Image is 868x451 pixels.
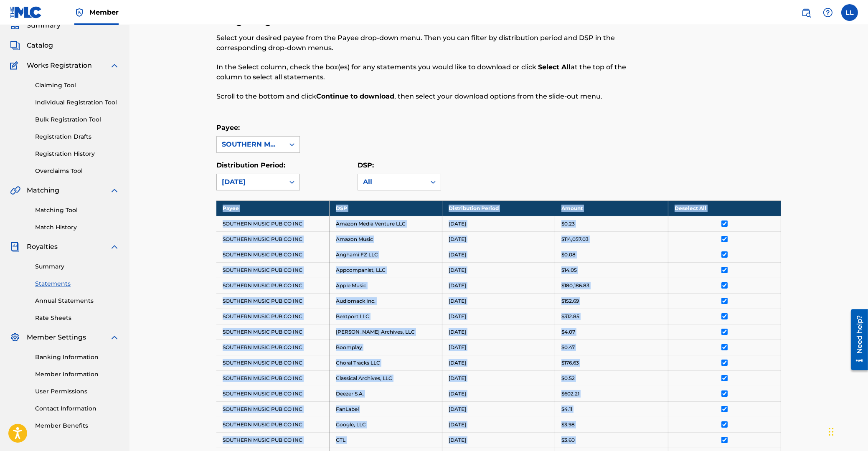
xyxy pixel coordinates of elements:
a: Bulk Registration Tool [35,115,119,124]
a: Public Search [798,4,815,21]
img: Top Rightsholder [74,8,84,18]
span: Summary [27,20,61,30]
td: SOUTHERN MUSIC PUB CO INC [216,293,329,309]
td: Amazon Media Venture LLC [329,216,442,231]
td: [DATE] [442,309,555,324]
td: SOUTHERN MUSIC PUB CO INC [216,309,329,324]
img: Royalties [10,242,20,252]
img: expand [109,185,119,195]
a: Individual Registration Tool [35,98,119,107]
p: Scroll to the bottom and click , then select your download options from the slide-out menu. [216,91,651,101]
th: Distribution Period [442,200,555,216]
img: Catalog [10,41,20,51]
label: DSP: [358,161,374,169]
p: $3.98 [561,421,575,428]
td: Audiomack Inc. [329,293,442,309]
p: $3.60 [561,436,575,444]
td: Boomplay [329,340,442,355]
img: expand [109,242,119,252]
td: Anghami FZ LLC [329,247,442,262]
td: SOUTHERN MUSIC PUB CO INC [216,262,329,278]
td: Beatport LLC [329,309,442,324]
p: In the Select column, check the box(es) for any statements you would like to download or click at... [216,62,651,82]
td: SOUTHERN MUSIC PUB CO INC [216,417,329,432]
a: Registration Drafts [35,132,119,141]
a: User Permissions [35,387,119,396]
th: Amount [555,200,668,216]
p: $14.05 [561,266,577,274]
a: Summary [35,262,119,271]
img: Summary [10,20,20,30]
span: Catalog [27,41,53,51]
td: Choral Tracks LLC [329,355,442,370]
td: SOUTHERN MUSIC PUB CO INC [216,324,329,340]
div: SOUTHERN MUSIC PUB CO INC [222,139,279,149]
td: SOUTHERN MUSIC PUB CO INC [216,401,329,417]
th: Deselect All [668,200,781,216]
td: [DATE] [442,386,555,401]
td: SOUTHERN MUSIC PUB CO INC [216,370,329,386]
img: expand [109,332,119,342]
a: Rate Sheets [35,314,119,322]
p: $176.63 [561,359,579,367]
p: $602.21 [561,390,579,398]
p: $152.69 [561,297,579,305]
td: SOUTHERN MUSIC PUB CO INC [216,278,329,293]
a: Match History [35,223,119,232]
span: Matching [27,185,59,195]
td: SOUTHERN MUSIC PUB CO INC [216,432,329,448]
strong: Select All [538,63,571,71]
img: Works Registration [10,61,21,71]
td: Amazon Music [329,231,442,247]
td: SOUTHERN MUSIC PUB CO INC [216,247,329,262]
p: $0.47 [561,344,575,351]
p: $114,057.03 [561,236,589,243]
a: Claiming Tool [35,81,119,90]
div: Help [820,4,836,21]
img: Member Settings [10,332,20,342]
p: $4.07 [561,328,575,336]
div: Drag [829,419,834,444]
a: Contact Information [35,404,119,413]
img: expand [109,61,119,71]
td: [DATE] [442,278,555,293]
span: Royalties [27,242,58,252]
td: [DATE] [442,231,555,247]
th: DSP [329,200,442,216]
img: MLC Logo [10,6,42,18]
td: Deezer S.A. [329,386,442,401]
a: Member Information [35,370,119,379]
td: SOUTHERN MUSIC PUB CO INC [216,216,329,231]
td: SOUTHERN MUSIC PUB CO INC [216,340,329,355]
a: Matching Tool [35,206,119,215]
td: [DATE] [442,417,555,432]
p: Select your desired payee from the Payee drop-down menu. Then you can filter by distribution peri... [216,33,651,53]
td: SOUTHERN MUSIC PUB CO INC [216,386,329,401]
td: GTL [329,432,442,448]
strong: Continue to download [316,92,394,100]
td: SOUTHERN MUSIC PUB CO INC [216,231,329,247]
p: $312.85 [561,313,579,320]
a: CatalogCatalog [10,41,53,51]
p: $0.08 [561,251,576,258]
iframe: Chat Widget [826,411,868,451]
td: [DATE] [442,247,555,262]
a: Annual Statements [35,296,119,305]
td: [DATE] [442,432,555,448]
iframe: Resource Center [845,305,868,375]
p: $0.23 [561,220,575,228]
a: Statements [35,279,119,288]
td: [DATE] [442,355,555,370]
label: Distribution Period: [216,161,285,169]
a: Member Benefits [35,421,119,430]
div: [DATE] [222,177,279,187]
th: Payee [216,200,329,216]
td: Appcompanist, LLC [329,262,442,278]
td: Apple Music [329,278,442,293]
p: $180,186.83 [561,282,589,289]
img: Matching [10,185,20,195]
div: All [363,177,421,187]
td: FanLabel [329,401,442,417]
